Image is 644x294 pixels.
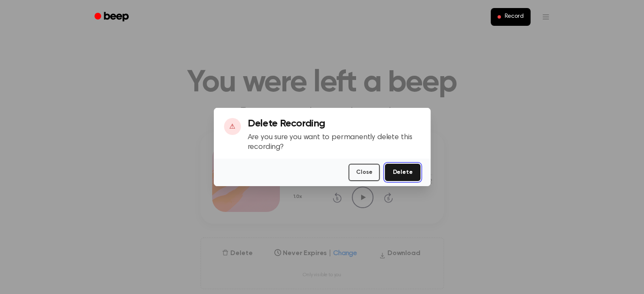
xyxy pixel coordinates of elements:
button: Record [491,8,530,26]
button: Delete [385,164,420,181]
button: Open menu [536,7,556,27]
a: Beep [88,9,136,25]
p: Are you sure you want to permanently delete this recording? [248,133,420,152]
button: Close [348,164,380,181]
h3: Delete Recording [248,118,420,129]
span: Record [504,13,523,21]
div: ⚠ [224,118,241,135]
